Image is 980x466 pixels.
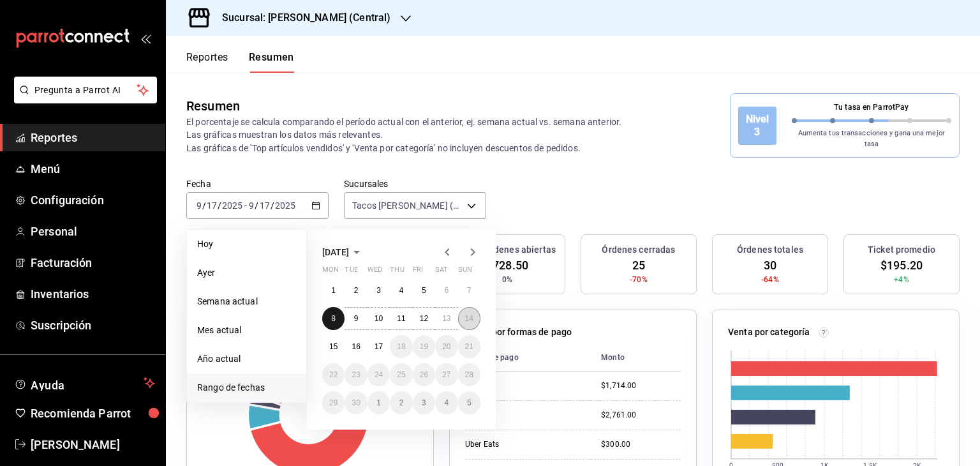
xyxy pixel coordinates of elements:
[31,192,155,209] span: Configuración
[397,314,405,323] abbr: September 11, 2025
[458,307,480,330] button: September 14, 2025
[367,279,390,302] button: September 3, 2025
[31,129,155,146] span: Reportes
[442,342,450,351] abbr: September 20, 2025
[868,243,935,257] h3: Ticket promedio
[601,380,681,391] div: $1,714.00
[467,286,471,295] abbr: September 7, 2025
[354,314,359,323] abbr: September 9, 2025
[420,314,428,323] abbr: September 12, 2025
[390,266,404,279] abbr: Thursday
[352,370,360,379] abbr: September 23, 2025
[376,398,381,407] abbr: October 1, 2025
[390,335,412,358] button: September 18, 2025
[322,391,345,414] button: September 29, 2025
[197,352,296,366] span: Año actual
[329,398,338,407] abbr: September 29, 2025
[31,223,155,240] span: Personal
[465,439,581,450] div: Uber Eats
[322,247,349,257] span: [DATE]
[329,370,338,379] abbr: September 22, 2025
[444,398,449,407] abbr: October 4, 2025
[345,266,357,279] abbr: Tuesday
[465,342,473,351] abbr: September 21, 2025
[345,307,367,330] button: September 9, 2025
[367,363,390,386] button: September 24, 2025
[202,200,206,211] span: /
[413,307,435,330] button: September 12, 2025
[345,363,367,386] button: September 23, 2025
[444,286,449,295] abbr: September 6, 2025
[397,342,405,351] abbr: September 18, 2025
[331,314,336,323] abbr: September 8, 2025
[206,200,218,211] input: --
[792,128,952,149] p: Aumenta tus transacciones y gana una mejor tasa
[218,200,221,211] span: /
[442,314,450,323] abbr: September 13, 2025
[467,398,471,407] abbr: October 5, 2025
[244,200,247,211] span: -
[31,160,155,177] span: Menú
[602,243,675,257] h3: Órdenes cerradas
[442,370,450,379] abbr: September 27, 2025
[367,307,390,330] button: September 10, 2025
[591,344,681,372] th: Monto
[140,33,151,43] button: open_drawer_menu
[390,363,412,386] button: September 25, 2025
[413,335,435,358] button: September 19, 2025
[375,342,383,351] abbr: September 17, 2025
[420,370,428,379] abbr: September 26, 2025
[31,285,155,303] span: Inventarios
[367,266,382,279] abbr: Wednesday
[345,391,367,414] button: September 30, 2025
[390,307,412,330] button: September 11, 2025
[331,286,336,295] abbr: September 1, 2025
[375,314,383,323] abbr: September 10, 2025
[465,370,473,379] abbr: September 28, 2025
[255,200,258,211] span: /
[344,179,486,188] label: Sucursales
[390,391,412,414] button: October 2, 2025
[458,279,480,302] button: September 7, 2025
[761,274,779,285] span: -64%
[422,398,426,407] abbr: October 3, 2025
[186,116,637,154] p: El porcentaje se calcula comparando el período actual con el anterior, ej. semana actual vs. sema...
[322,279,345,302] button: September 1, 2025
[465,314,473,323] abbr: September 14, 2025
[458,266,472,279] abbr: Sunday
[375,370,383,379] abbr: September 24, 2025
[422,286,426,295] abbr: September 5, 2025
[435,335,457,358] button: September 20, 2025
[274,200,296,211] input: ----
[322,244,364,260] button: [DATE]
[737,243,803,257] h3: Órdenes totales
[197,237,296,251] span: Hoy
[322,335,345,358] button: September 15, 2025
[632,257,645,274] span: 25
[186,179,329,188] label: Fecha
[352,199,463,212] span: Tacos [PERSON_NAME] (Central)
[259,200,271,211] input: --
[397,370,405,379] abbr: September 25, 2025
[197,381,296,395] span: Rango de fechas
[601,439,681,450] div: $300.00
[248,200,255,211] input: --
[345,335,367,358] button: September 16, 2025
[31,436,155,453] span: [PERSON_NAME]
[880,257,923,274] span: $195.20
[212,10,390,26] h3: Sucursal: [PERSON_NAME] (Central)
[413,363,435,386] button: September 26, 2025
[435,307,457,330] button: September 13, 2025
[186,51,294,73] div: navigation tabs
[764,257,776,274] span: 30
[196,200,202,211] input: --
[728,326,810,339] p: Venta por categoría
[186,51,228,73] button: Reportes
[413,279,435,302] button: September 5, 2025
[601,410,681,421] div: $2,761.00
[249,51,294,73] button: Resumen
[352,342,360,351] abbr: September 16, 2025
[352,398,360,407] abbr: September 30, 2025
[31,405,155,422] span: Recomienda Parrot
[435,266,448,279] abbr: Saturday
